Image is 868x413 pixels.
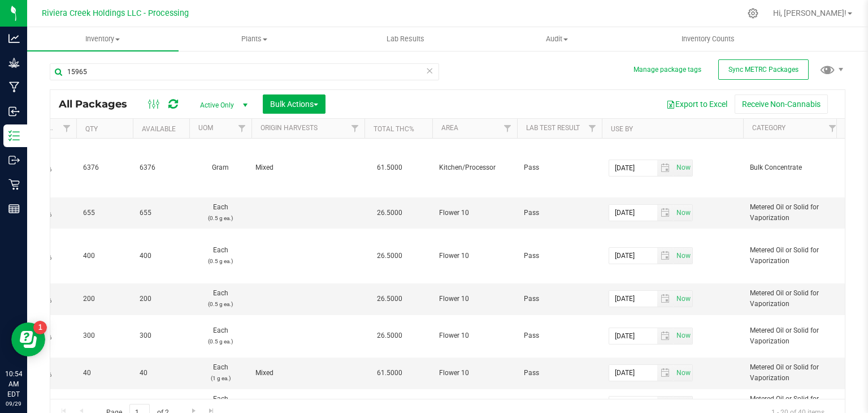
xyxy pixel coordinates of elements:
[196,373,245,384] p: (1 g ea.)
[481,27,632,51] a: Audit
[524,368,595,378] span: Pass
[27,34,179,44] span: Inventory
[439,251,510,261] span: Flower 10
[674,291,693,307] span: Set Current date
[8,81,20,93] inline-svg: Manufacturing
[426,63,433,78] span: Clear
[233,119,251,138] a: Filter
[196,336,245,347] p: (0.5 g ea.)
[439,294,510,304] span: Flower 10
[8,179,20,190] inline-svg: Retail
[498,119,517,138] a: Filter
[524,162,595,173] span: Pass
[750,288,835,309] span: Metered Oil or Solid for Vaporization
[657,291,674,307] span: select
[659,94,735,114] button: Export to Excel
[371,248,408,264] span: 26.5000
[439,162,510,173] span: Kitchen/Processor
[674,396,693,412] span: Set Current date
[83,208,126,218] span: 655
[198,124,213,132] a: UOM
[83,330,126,341] span: 300
[657,328,674,344] span: select
[59,98,138,110] span: All Packages
[735,94,828,114] button: Receive Non-Cannabis
[746,8,760,19] div: Manage settings
[346,119,364,138] a: Filter
[8,57,20,68] inline-svg: Grow
[371,396,408,412] span: 61.5000
[657,248,674,264] span: select
[255,162,361,173] div: Value 1: Mixed
[8,33,20,44] inline-svg: Analytics
[83,162,126,173] span: 6376
[583,119,602,138] a: Filter
[42,8,189,18] span: Riviera Creek Holdings LLC - Processing
[728,66,798,74] span: Sync METRC Packages
[611,125,633,133] a: Use By
[441,124,458,132] a: Area
[632,27,784,51] a: Inventory Counts
[666,34,750,44] span: Inventory Counts
[674,397,692,412] span: select
[83,294,126,304] span: 200
[374,125,414,133] a: Total THC%
[179,34,329,44] span: Plants
[263,94,325,114] button: Bulk Actions
[196,256,245,266] p: (0.5 g ea.)
[718,59,809,80] button: Sync METRC Packages
[27,27,179,51] a: Inventory
[674,291,692,307] span: select
[8,203,20,214] inline-svg: Reports
[750,362,835,384] span: Metered Oil or Solid for Vaporization
[196,245,245,266] span: Each
[674,365,692,381] span: select
[674,248,692,264] span: select
[11,322,45,356] iframe: Resource center
[261,124,318,132] a: Origin Harvests
[33,321,47,334] iframe: Resource center unread badge
[196,362,245,384] span: Each
[524,330,595,341] span: Pass
[371,160,408,176] span: 61.5000
[371,365,408,381] span: 61.5000
[58,119,76,138] a: Filter
[674,160,693,176] span: Set Current date
[196,202,245,223] span: Each
[83,251,126,261] span: 400
[85,125,98,133] a: Qty
[481,34,632,44] span: Audit
[371,205,408,221] span: 26.5000
[196,325,245,347] span: Each
[524,208,595,218] span: Pass
[196,288,245,309] span: Each
[750,245,835,266] span: Metered Oil or Solid for Vaporization
[255,368,361,378] div: Value 1: Mixed
[524,294,595,304] span: Pass
[330,27,481,51] a: Lab Results
[371,291,408,307] span: 26.5000
[674,205,693,221] span: Set Current date
[674,248,693,264] span: Set Current date
[8,154,20,166] inline-svg: Outbound
[8,106,20,117] inline-svg: Inbound
[140,294,183,304] span: 200
[750,325,835,347] span: Metered Oil or Solid for Vaporization
[439,330,510,341] span: Flower 10
[140,251,183,261] span: 400
[196,213,245,223] p: (0.5 g ea.)
[142,125,176,133] a: Available
[50,63,439,80] input: Search Package ID, Item Name, SKU, Lot or Part Number...
[5,369,22,399] p: 10:54 AM EDT
[633,65,701,75] button: Manage package tags
[674,365,693,381] span: Set Current date
[140,330,183,341] span: 300
[674,328,693,344] span: Set Current date
[270,100,318,109] span: Bulk Actions
[752,124,785,132] a: Category
[140,208,183,218] span: 655
[5,399,22,408] p: 09/29
[750,162,835,173] span: Bulk Concentrate
[823,119,842,138] a: Filter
